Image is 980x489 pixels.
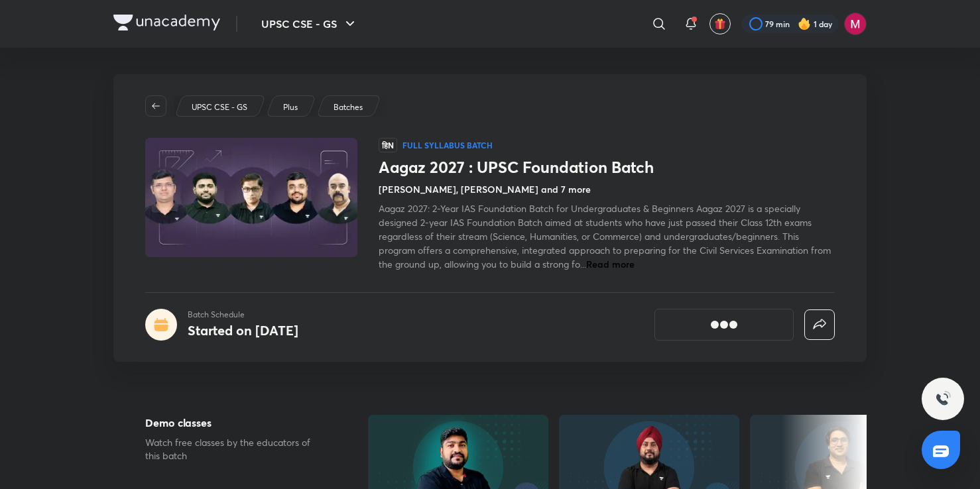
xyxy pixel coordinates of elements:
h4: Started on [DATE] [188,321,298,339]
a: Plus [281,101,300,113]
img: Thumbnail [143,136,359,258]
p: Batch Schedule [188,309,298,321]
a: UPSC CSE - GS [190,101,250,113]
button: [object Object] [654,309,794,341]
img: Meghaliya saha [844,13,867,35]
p: UPSC CSE - GS [192,101,247,113]
h1: Aagaz 2027 : UPSC Foundation Batch [379,158,835,177]
span: हिN [379,138,397,152]
img: Company Logo [113,15,220,30]
h4: [PERSON_NAME], [PERSON_NAME] and 7 more [379,182,591,196]
p: Batches [334,101,363,113]
p: Watch free classes by the educators of this batch [145,436,326,462]
span: Read more [586,258,635,270]
a: Batches [332,101,365,113]
h5: Demo classes [145,415,326,431]
p: Full Syllabus Batch [402,140,493,150]
img: ttu [935,391,951,407]
button: avatar [709,13,731,34]
button: UPSC CSE - GS [253,11,366,37]
img: avatar [714,18,726,30]
img: streak [798,17,811,30]
span: Aagaz 2027: 2-Year IAS Foundation Batch for Undergraduates & Beginners Aagaz 2027 is a specially ... [379,202,831,270]
a: Company Logo [113,15,220,34]
p: Plus [283,101,298,113]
